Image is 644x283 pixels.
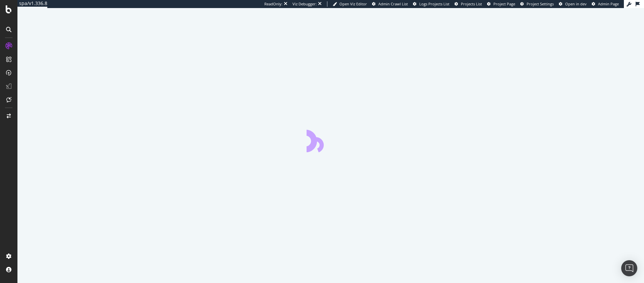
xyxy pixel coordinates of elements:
a: Admin Page [592,1,619,7]
span: Open Viz Editor [339,1,367,6]
span: Open in dev [565,1,587,6]
span: Admin Page [598,1,619,6]
div: ReadOnly: [264,1,282,7]
span: Logs Projects List [419,1,449,6]
a: Project Settings [520,1,554,7]
a: Open Viz Editor [333,1,367,7]
a: Logs Projects List [413,1,449,7]
a: Admin Crawl List [372,1,408,7]
span: Project Page [493,1,515,6]
span: Projects List [461,1,482,6]
span: Admin Crawl List [378,1,408,6]
div: animation [307,128,355,152]
div: Viz Debugger: [292,1,317,7]
a: Projects List [454,1,482,7]
a: Project Page [487,1,515,7]
span: Project Settings [527,1,554,6]
a: Open in dev [559,1,587,7]
div: Open Intercom Messenger [621,260,637,276]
